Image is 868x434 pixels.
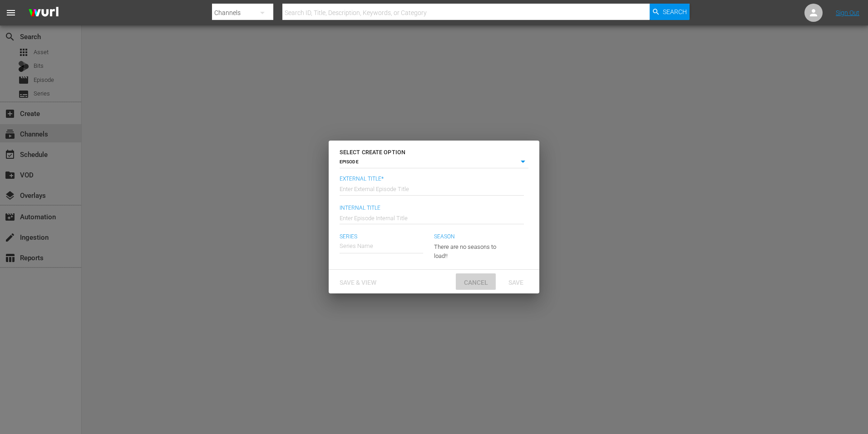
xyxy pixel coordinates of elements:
button: Cancel [456,273,496,290]
span: Save & View [332,279,384,286]
span: Series [340,233,423,241]
div: There are no seasons to load!! [434,235,505,260]
span: Cancel [457,279,495,286]
h6: SELECT CREATE OPTION [340,148,528,157]
span: menu [5,7,16,18]
span: Search [663,4,687,20]
span: Save [501,279,531,286]
span: Season [434,233,505,241]
button: Save [496,273,536,290]
span: Internal Title [340,205,524,212]
a: Sign Out [836,9,859,16]
img: ans4CAIJ8jUAAAAAAAAAAAAAAAAAAAAAAAAgQb4GAAAAAAAAAAAAAAAAAAAAAAAAJMjXAAAAAAAAAAAAAAAAAAAAAAAAgAT5G... [22,2,65,24]
div: EPISODE [340,156,528,168]
button: Save & View [332,273,384,290]
span: External Title* [340,176,524,183]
